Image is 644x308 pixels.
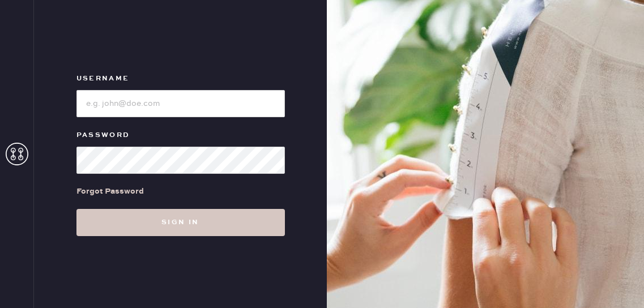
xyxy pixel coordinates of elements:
[76,72,285,85] label: Username
[76,90,285,117] input: e.g. john@doe.com
[76,185,144,198] div: Forgot Password
[76,174,144,209] a: Forgot Password
[76,129,285,142] label: Password
[76,209,285,236] button: Sign in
